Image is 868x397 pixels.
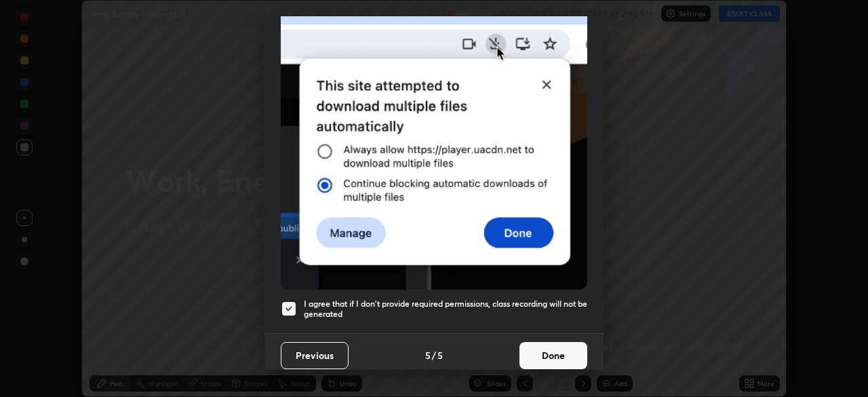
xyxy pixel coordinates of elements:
h5: I agree that if I don't provide required permissions, class recording will not be generated [304,299,587,320]
h4: / [432,348,436,362]
h4: 5 [425,348,431,362]
h4: 5 [437,348,443,362]
button: Previous [281,342,349,369]
button: Done [519,342,587,369]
